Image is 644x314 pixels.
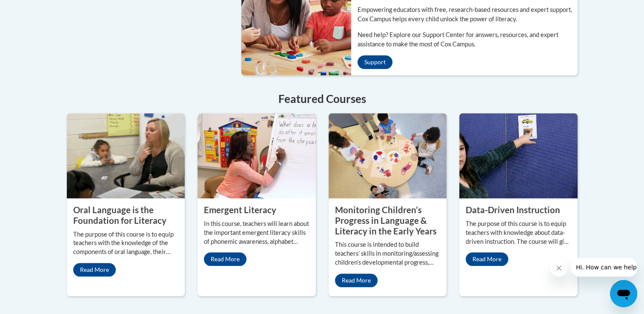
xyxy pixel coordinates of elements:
a: Read More [335,274,378,287]
a: Read More [204,252,246,266]
p: In this course, teachers will learn about the important emergent literacy skills of phonemic awar... [204,220,309,246]
img: Emergent Literacy [197,113,316,198]
property: Monitoring Children’s Progress in Language & Literacy in the Early Years [335,205,437,236]
iframe: Close message [550,260,567,277]
p: Need help? Explore our Support Center for answers, resources, and expert assistance to make the m... [358,30,578,49]
p: This course is intended to build teachers’ skills in monitoring/assessing children’s developmenta... [335,240,441,267]
img: Data-Driven Instruction [459,113,578,198]
h4: Featured Courses [67,91,578,107]
a: Support [358,55,392,69]
iframe: Button to launch messaging window [610,280,637,307]
a: Read More [466,252,508,266]
iframe: Message from company [571,258,637,277]
property: Oral Language is the Foundation for Literacy [73,205,166,226]
p: The purpose of this course is to equip teachers with the knowledge of the components of oral lang... [73,230,179,257]
img: Oral Language is the Foundation for Literacy [67,113,185,198]
p: Empowering educators with free, research-based resources and expert support, Cox Campus helps eve... [358,5,578,24]
a: Read More [73,263,116,277]
property: Emergent Literacy [204,205,276,215]
span: Hi. How can we help? [5,6,69,13]
img: Monitoring Children’s Progress in Language & Literacy in the Early Years [329,113,447,198]
property: Data-Driven Instruction [466,205,560,215]
p: The purpose of this course is to equip teachers with knowledge about data-driven instruction. The... [466,220,571,246]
